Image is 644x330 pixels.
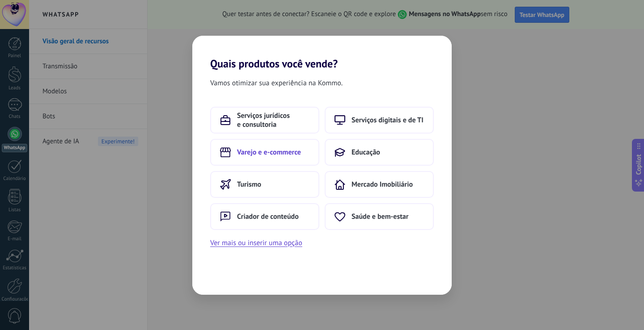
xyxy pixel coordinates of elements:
span: Saúde e bem-estar [352,212,408,221]
span: Turismo [237,180,261,189]
button: Mercado Imobiliário [325,171,434,198]
h2: Quais produtos você vende? [192,36,452,70]
span: Vamos otimizar sua experiência na Kommo. [210,77,343,89]
span: Criador de conteúdo [237,212,299,221]
button: Turismo [210,171,319,198]
span: Varejo e e-commerce [237,148,301,157]
button: Serviços jurídicos e consultoria [210,107,319,134]
button: Educação [325,139,434,166]
button: Ver mais ou inserir uma opção [210,237,302,249]
span: Mercado Imobiliário [352,180,413,189]
button: Criador de conteúdo [210,203,319,230]
button: Saúde e bem-estar [325,203,434,230]
button: Varejo e e-commerce [210,139,319,166]
span: Serviços digitais e de TI [352,116,424,125]
span: Serviços jurídicos e consultoria [237,111,309,129]
span: Educação [352,148,380,157]
button: Serviços digitais e de TI [325,107,434,134]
